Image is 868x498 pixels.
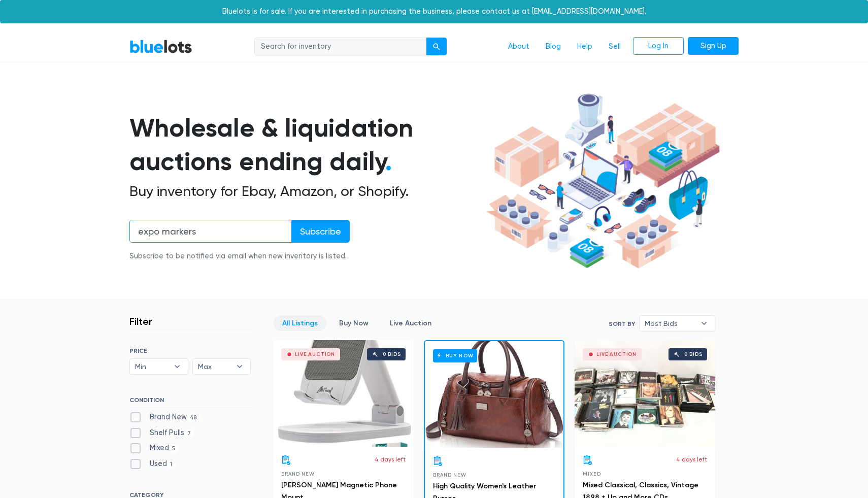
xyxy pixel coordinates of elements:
[167,460,176,469] span: 1
[483,89,723,274] img: hero-ee84e7d0318cb26816c560f6b4441b76977f77a177738b4e94f68c95b2b83dbb.png
[129,412,200,423] label: Brand New
[375,455,406,464] p: 4 days left
[633,37,684,55] a: Log In
[500,37,538,56] a: About
[187,414,200,422] span: 48
[273,340,414,447] a: Live Auction 0 bids
[538,37,569,56] a: Blog
[135,359,169,374] span: Min
[129,427,194,439] label: Shelf Pulls
[383,352,401,357] div: 0 bids
[129,443,179,454] label: Mixed
[129,458,176,470] label: Used
[381,315,440,331] a: Live Auction
[254,38,427,56] input: Search for inventory
[281,471,314,477] span: Brand New
[569,37,600,56] a: Help
[609,319,635,328] label: Sort By
[229,359,250,374] b: ▾
[169,445,179,453] span: 5
[129,111,483,179] h1: Wholesale & liquidation auctions ending daily
[385,146,392,177] span: .
[600,37,629,56] a: Sell
[129,220,292,243] input: Enter your email address
[433,349,477,362] h6: Buy Now
[330,315,377,331] a: Buy Now
[129,183,483,200] h2: Buy inventory for Ebay, Amazon, or Shopify.
[198,359,231,374] span: Max
[684,352,703,357] div: 0 bids
[291,220,350,243] input: Subscribe
[129,39,192,54] a: BlueLots
[575,340,715,447] a: Live Auction 0 bids
[693,316,715,331] b: ▾
[166,359,188,374] b: ▾
[688,37,739,55] a: Sign Up
[129,347,251,354] h6: PRICE
[295,352,335,357] div: Live Auction
[433,472,466,478] span: Brand New
[425,341,563,448] a: Buy Now
[676,455,707,464] p: 4 days left
[596,352,637,357] div: Live Auction
[274,315,326,331] a: All Listings
[129,315,152,327] h3: Filter
[583,471,600,477] span: Mixed
[184,429,194,438] span: 7
[129,396,251,408] h6: CONDITION
[645,316,695,331] span: Most Bids
[129,251,350,262] div: Subscribe to be notified via email when new inventory is listed.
